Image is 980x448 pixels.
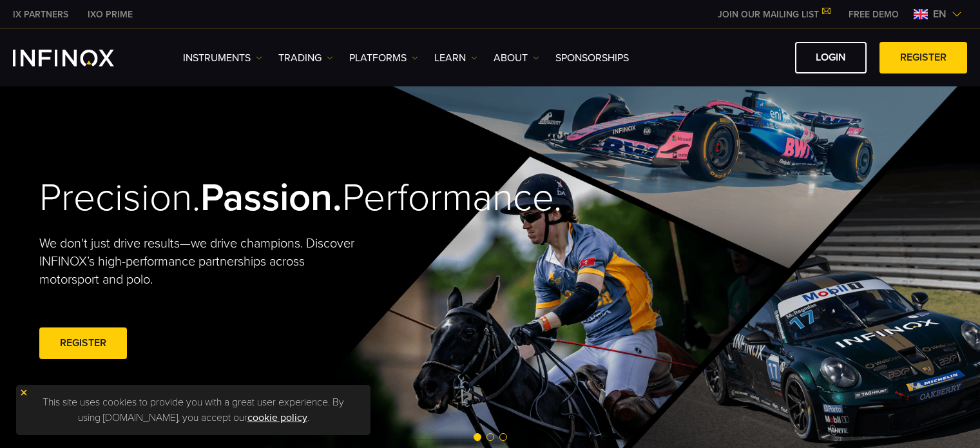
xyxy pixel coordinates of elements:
[247,411,307,424] a: cookie policy
[78,8,142,21] a: INFINOX
[928,6,952,22] span: en
[13,50,144,66] a: INFINOX Logo
[39,235,364,289] p: We don't just drive results—we drive champions. Discover INFINOX’s high-performance partnerships ...
[486,433,494,441] span: Go to slide 2
[278,50,333,66] a: TRADING
[795,42,867,73] a: LOGIN
[879,42,967,73] a: REGISTER
[494,50,539,66] a: ABOUT
[434,50,477,66] a: Learn
[19,388,28,397] img: yellow close icon
[183,50,262,66] a: Instruments
[839,8,908,21] a: INFINOX MENU
[3,8,78,21] a: INFINOX
[555,50,629,66] a: SPONSORSHIPS
[39,327,127,359] a: REGISTER
[349,50,418,66] a: PLATFORMS
[708,9,839,20] a: JOIN OUR MAILING LIST
[23,391,364,429] p: This site uses cookies to provide you with a great user experience. By using [DOMAIN_NAME], you a...
[474,433,481,441] span: Go to slide 1
[39,175,445,222] h2: Precision. Performance.
[200,175,342,221] strong: Passion.
[499,433,507,441] span: Go to slide 3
